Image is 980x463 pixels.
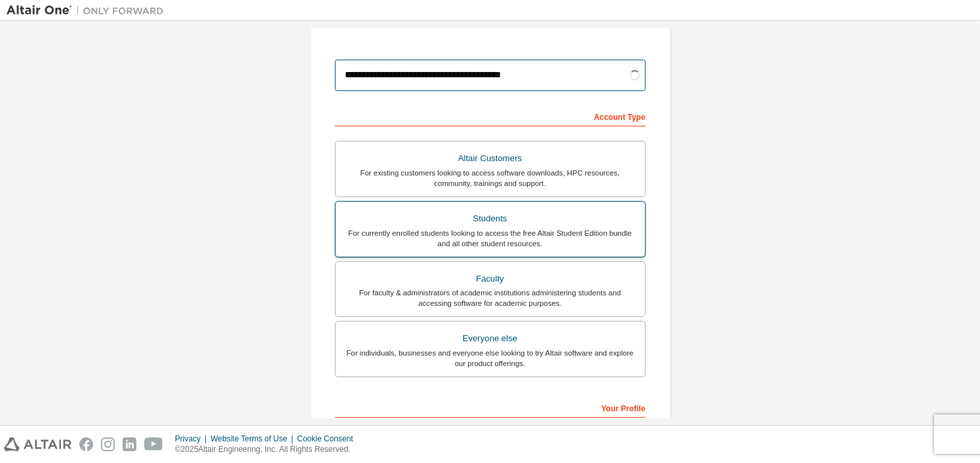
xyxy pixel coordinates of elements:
div: Website Terms of Use [210,434,297,444]
div: For individuals, businesses and everyone else looking to try Altair software and explore our prod... [343,348,637,369]
div: Students [343,210,637,228]
div: Your Profile [335,397,646,418]
img: youtube.svg [144,437,163,451]
div: Privacy [175,434,210,444]
div: For currently enrolled students looking to access the free Altair Student Edition bundle and all ... [343,228,637,249]
div: Cookie Consent [297,434,361,444]
img: altair_logo.svg [4,437,71,451]
img: facebook.svg [79,437,93,451]
div: Everyone else [343,329,637,348]
img: instagram.svg [101,437,115,451]
div: Account Type [335,105,646,126]
div: Faculty [343,270,637,288]
img: linkedin.svg [123,437,136,451]
div: Altair Customers [343,149,637,168]
div: For existing customers looking to access software downloads, HPC resources, community, trainings ... [343,168,637,189]
p: © 2025 Altair Engineering, Inc. All Rights Reserved. [175,444,361,455]
img: Altair One [7,4,170,17]
div: For faculty & administrators of academic institutions administering students and accessing softwa... [343,287,637,308]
